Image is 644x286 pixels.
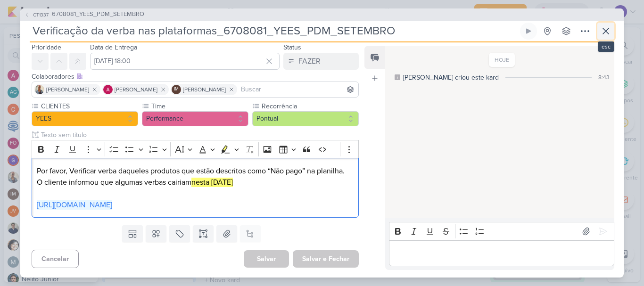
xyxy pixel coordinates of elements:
[32,111,138,126] button: YEES
[46,85,89,94] span: [PERSON_NAME]
[598,73,610,82] div: 8:43
[403,73,499,82] div: [PERSON_NAME] criou este kard
[150,101,248,111] label: Time
[90,53,280,70] input: Select a date
[174,87,179,92] p: IM
[115,85,157,94] span: [PERSON_NAME]
[298,56,321,67] div: FAZER
[252,111,359,126] button: Pontual
[389,240,614,266] div: Editor editing area: main
[183,85,226,94] span: [PERSON_NAME]
[40,101,138,111] label: CLIENTES
[191,178,233,187] mark: nesta [DATE]
[598,41,614,52] div: esc
[172,85,181,94] div: Isabella Machado Guimarães
[142,111,248,126] button: Performance
[261,101,359,111] label: Recorrência
[32,250,79,268] button: Cancelar
[103,85,113,94] img: Alessandra Gomes
[35,85,44,94] img: Iara Santos
[39,130,359,140] input: Texto sem título
[37,200,112,210] a: [URL][DOMAIN_NAME]
[37,165,354,188] p: Por favor, Verificar verba daqueles produtos que estão descritos como “Não pago” na planilha. O c...
[32,43,61,51] label: Prioridade
[32,72,359,82] div: Colaboradores
[32,158,359,218] div: Editor editing area: main
[283,53,359,70] button: FAZER
[90,43,137,51] label: Data de Entrega
[283,43,301,51] label: Status
[389,222,614,240] div: Editor toolbar
[30,23,518,40] input: Kard Sem Título
[32,140,359,158] div: Editor toolbar
[525,27,532,35] div: Ligar relógio
[239,84,356,95] input: Buscar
